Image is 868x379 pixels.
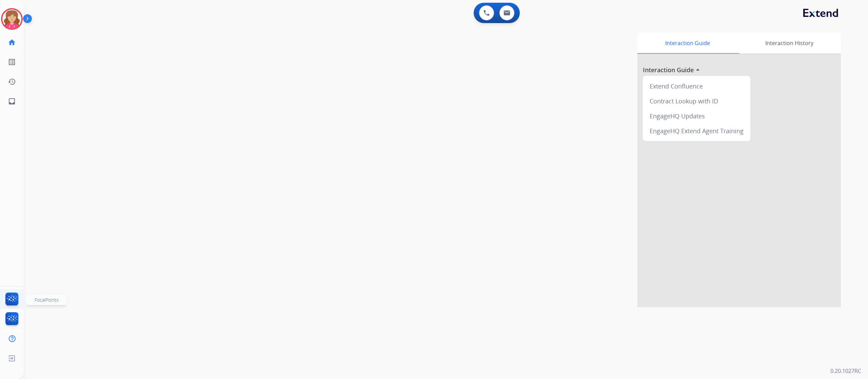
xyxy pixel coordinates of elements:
[8,38,16,46] mat-icon: home
[8,97,16,105] mat-icon: inbox
[2,9,21,28] img: avatar
[35,297,59,303] span: FocalPoints
[737,33,841,54] div: Interaction History
[646,94,748,108] div: Contract Lookup with ID
[646,123,748,138] div: EngageHQ Extend Agent Training
[646,79,748,94] div: Extend Confluence
[646,108,748,123] div: EngageHQ Updates
[8,78,16,86] mat-icon: history
[8,58,16,66] mat-icon: list_alt
[830,367,861,375] p: 0.20.1027RC
[637,33,737,54] div: Interaction Guide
